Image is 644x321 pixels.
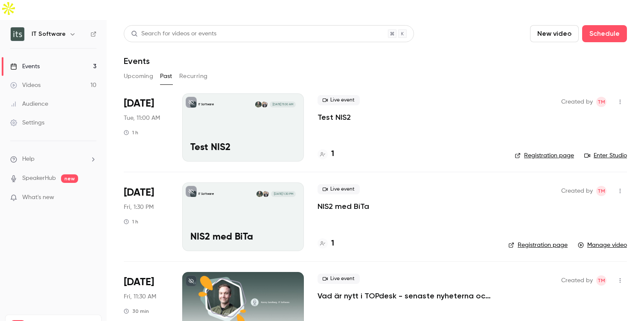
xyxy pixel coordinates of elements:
[11,27,24,41] img: IT Software
[124,275,154,289] span: [DATE]
[271,191,295,197] span: [DATE] 1:30 PM
[318,95,360,105] span: Live event
[561,275,593,286] span: Created by
[124,308,149,315] div: 30 min
[10,100,48,108] div: Audience
[318,184,360,194] span: Live event
[597,97,605,107] span: TM
[124,182,169,251] div: Aug 29 Fri, 1:30 PM (Europe/Stockholm)
[10,62,40,71] div: Events
[331,148,334,160] h4: 1
[190,142,296,153] p: Test NIS2
[270,101,295,107] span: [DATE] 11:00 AM
[124,114,160,122] span: Tue, 11:00 AM
[596,186,606,196] span: Tanya Masiyenka
[508,241,568,249] a: Registration page
[597,186,605,196] span: TM
[182,182,304,251] a: NIS2 med BiTa IT SoftwareAnders BrunbergKenny Sandberg[DATE] 1:30 PMNIS2 med BiTa
[578,241,627,249] a: Manage video
[32,30,66,38] h6: IT Software
[255,101,261,107] img: Kenny Sandberg
[179,69,208,83] button: Recurring
[263,191,269,197] img: Anders Brunberg
[318,291,495,301] a: Vad är nytt i TOPdesk - senaste nyheterna och uppdateringarna
[318,238,334,249] a: 1
[318,274,360,284] span: Live event
[124,203,154,211] span: Fri, 1:30 PM
[596,275,606,286] span: Tanya Masiyenka
[124,129,138,136] div: 1 h
[561,186,593,196] span: Created by
[124,292,156,301] span: Fri, 11:30 AM
[318,201,369,211] a: NIS2 med BiTa
[515,151,574,160] a: Registration page
[22,193,54,202] span: What's new
[131,29,216,38] div: Search for videos or events
[10,119,44,127] div: Settings
[124,186,154,200] span: [DATE]
[331,238,334,249] h4: 1
[124,93,169,162] div: Sep 2 Tue, 11:00 AM (Europe/Stockholm)
[124,56,150,66] h1: Events
[198,192,214,196] p: IT Software
[22,155,35,164] span: Help
[182,93,304,162] a: Test NIS2IT SoftwareAnders BrunbergKenny Sandberg[DATE] 11:00 AMTest NIS2
[597,275,605,286] span: TM
[61,174,78,183] span: new
[318,148,334,160] a: 1
[198,102,214,107] p: IT Software
[256,191,262,197] img: Kenny Sandberg
[262,101,268,107] img: Anders Brunberg
[124,218,138,225] div: 1 h
[10,155,96,164] li: help-dropdown-opener
[22,174,56,183] a: SpeakerHub
[10,81,41,90] div: Videos
[596,97,606,107] span: Tanya Masiyenka
[124,69,153,83] button: Upcoming
[124,97,154,110] span: [DATE]
[190,232,296,243] p: NIS2 med BiTa
[584,151,627,160] a: Enter Studio
[318,112,351,122] a: Test NIS2
[561,97,593,107] span: Created by
[530,25,579,42] button: New video
[582,25,627,42] button: Schedule
[160,69,172,83] button: Past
